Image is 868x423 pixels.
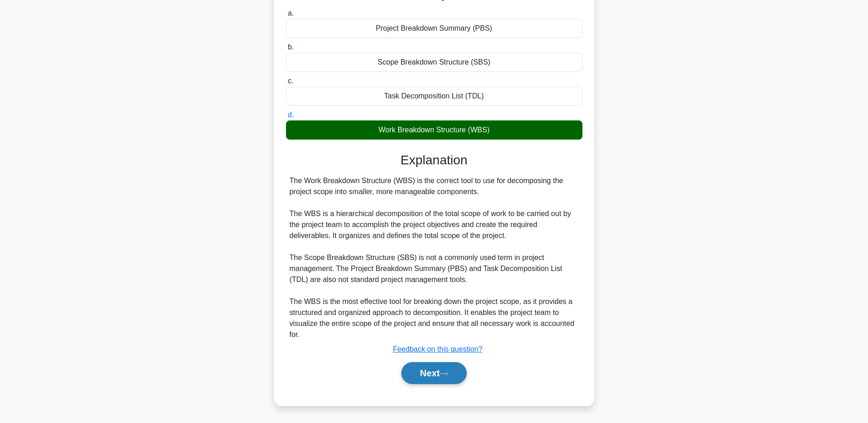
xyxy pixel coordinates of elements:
[288,77,293,85] span: c.
[291,152,577,168] h3: Explanation
[288,43,294,51] span: b.
[288,9,294,17] span: a.
[286,19,582,38] div: Project Breakdown Summary (PBS)
[286,120,582,140] div: Work Breakdown Structure (WBS)
[401,362,467,384] button: Next
[288,111,294,119] span: d.
[286,53,582,72] div: Scope Breakdown Structure (SBS)
[393,345,483,353] a: Feedback on this question?
[286,87,582,106] div: Task Decomposition List (TDL)
[290,175,579,340] div: The Work Breakdown Structure (WBS) is the correct tool to use for decomposing the project scope i...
